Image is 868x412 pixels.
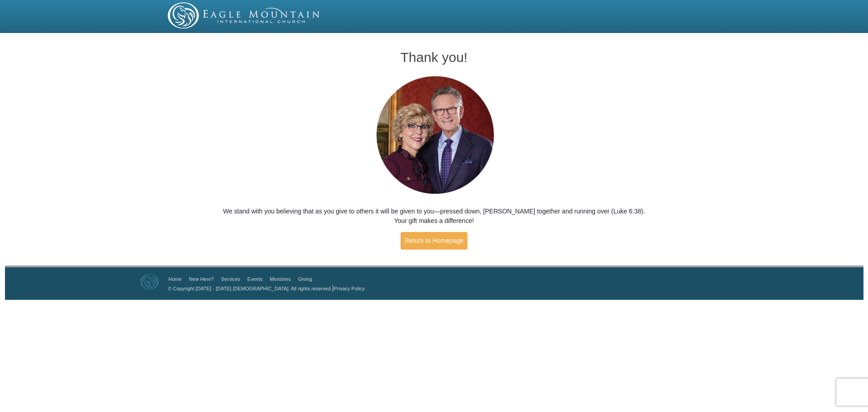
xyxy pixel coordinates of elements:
img: Pastors George and Terri Pearsons [368,73,501,198]
p: We stand with you believing that as you give to others it will be given to you—pressed down, [PER... [222,207,646,226]
img: Eagle Mountain International Church [141,274,159,289]
a: Services [221,276,240,282]
a: Privacy Policy [334,286,364,291]
a: Ministries [270,276,291,282]
a: Giving [298,276,312,282]
a: Events [247,276,263,282]
h1: Thank you! [222,50,646,65]
img: EMIC [168,2,321,28]
a: © Copyright [DATE] - [DATE] [DEMOGRAPHIC_DATA]. All rights reserved. [168,286,332,291]
a: Return to Homepage [401,232,467,250]
a: New Here? [189,276,214,282]
p: | [165,284,365,293]
a: Home [169,276,182,282]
